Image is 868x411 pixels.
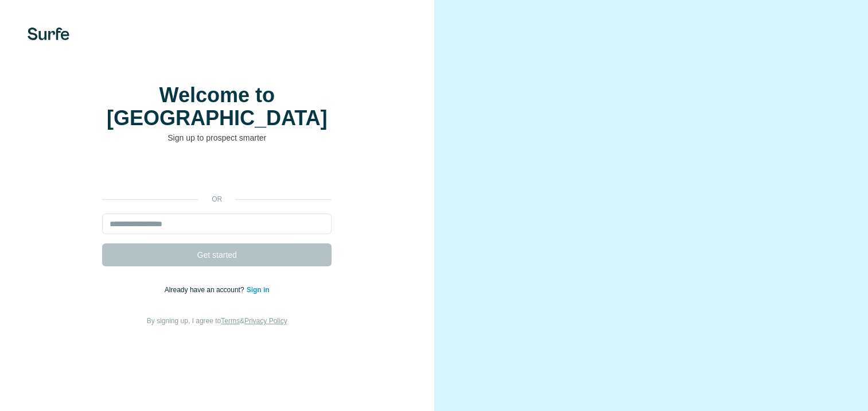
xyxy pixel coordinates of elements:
iframe: Sign in with Google Button [96,161,337,186]
img: Surfe's logo [28,28,69,40]
a: Privacy Policy [244,317,287,325]
span: Already have an account? [165,286,247,294]
iframe: Sign in with Google Dialog [632,11,857,145]
a: Sign in [247,286,270,294]
a: Terms [221,317,240,325]
h1: Welcome to [GEOGRAPHIC_DATA] [102,84,332,130]
span: By signing up, I agree to & [147,317,287,325]
p: or [198,194,235,204]
p: Sign up to prospect smarter [102,132,332,144]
